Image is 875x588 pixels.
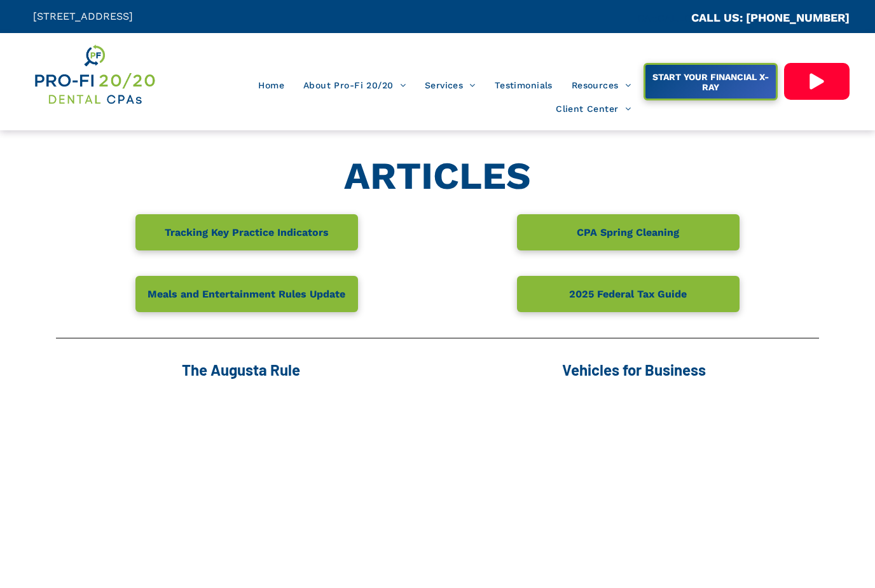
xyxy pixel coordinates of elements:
span: CA::CALLC [637,12,691,24]
span: Tracking Key Practice Indicators [160,220,333,245]
a: CPA Spring Cleaning [517,214,740,250]
a: Resources [562,73,640,97]
span: 2025 Federal Tax Guide [565,282,691,306]
a: Tracking Key Practice Indicators [135,214,358,250]
span: CPA Spring Cleaning [572,220,684,245]
a: CALL US: [PHONE_NUMBER] [691,11,850,24]
strong: ARTICLES [344,153,531,198]
span: [STREET_ADDRESS] [33,10,133,22]
span: Vehicles for Business [562,360,706,379]
a: Testimonials [485,73,562,97]
a: START YOUR FINANCIAL X-RAY [644,63,778,100]
span: The Augusta Rule [182,360,300,379]
a: Meals and Entertainment Rules Update [135,276,358,312]
span: START YOUR FINANCIAL X-RAY [647,65,775,99]
img: Get Dental CPA Consulting, Bookkeeping, & Bank Loans [33,43,156,107]
a: Home [249,73,294,97]
span: Meals and Entertainment Rules Update [143,282,350,306]
a: Client Center [546,97,640,121]
a: 2025 Federal Tax Guide [517,276,740,312]
a: Services [415,73,485,97]
a: About Pro-Fi 20/20 [294,73,415,97]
